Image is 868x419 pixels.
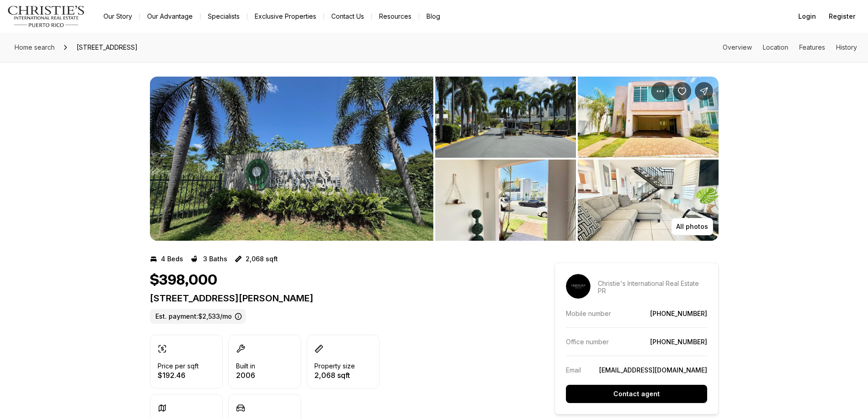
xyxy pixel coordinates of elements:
[372,10,419,23] a: Resources
[158,372,199,379] p: $192.46
[566,366,581,374] p: Email
[695,82,713,100] button: Share Property: 51 SUSUA
[150,77,433,241] li: 1 of 9
[435,77,719,241] li: 2 of 9
[314,362,355,370] p: Property size
[150,293,522,304] p: [STREET_ADDRESS][PERSON_NAME]
[763,43,788,51] a: Skip to: Location
[798,13,816,20] span: Login
[435,160,576,241] button: View image gallery
[324,10,371,23] button: Contact Us
[650,310,707,317] a: [PHONE_NUMBER]
[150,77,433,241] button: View image gallery
[236,372,255,379] p: 2006
[673,82,691,100] button: Save Property: 51 SUSUA
[150,77,719,241] div: Listing Photos
[829,13,855,20] span: Register
[96,10,139,23] a: Our Story
[566,310,611,317] p: Mobile number
[723,43,752,51] a: Skip to: Overview
[203,255,227,263] p: 3 Baths
[246,255,278,263] p: 2,068 sqft
[190,252,227,266] button: 3 Baths
[799,43,825,51] a: Skip to: Features
[676,223,708,230] p: All photos
[236,362,255,370] p: Built in
[7,5,85,27] img: logo
[613,390,660,398] p: Contact agent
[823,7,861,26] button: Register
[158,362,199,370] p: Price per sqft
[578,160,719,241] button: View image gallery
[73,40,141,55] span: [STREET_ADDRESS]
[150,272,217,289] h1: $398,000
[793,7,822,26] button: Login
[836,43,857,51] a: Skip to: History
[566,385,707,403] button: Contact agent
[566,338,609,346] p: Office number
[419,10,447,23] a: Blog
[314,372,355,379] p: 2,068 sqft
[247,10,324,23] a: Exclusive Properties
[599,366,707,374] a: [EMAIL_ADDRESS][DOMAIN_NAME]
[435,77,576,158] button: View image gallery
[598,280,707,295] p: Christie's International Real Estate PR
[15,43,55,51] span: Home search
[651,82,669,100] button: Property options
[161,255,183,263] p: 4 Beds
[650,338,707,346] a: [PHONE_NUMBER]
[578,77,719,158] button: View image gallery
[150,309,246,324] label: Est. payment: $2,533/mo
[140,10,200,23] a: Our Advantage
[671,218,713,235] button: All photos
[11,40,58,55] a: Home search
[723,44,857,51] nav: Page section menu
[200,10,247,23] a: Specialists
